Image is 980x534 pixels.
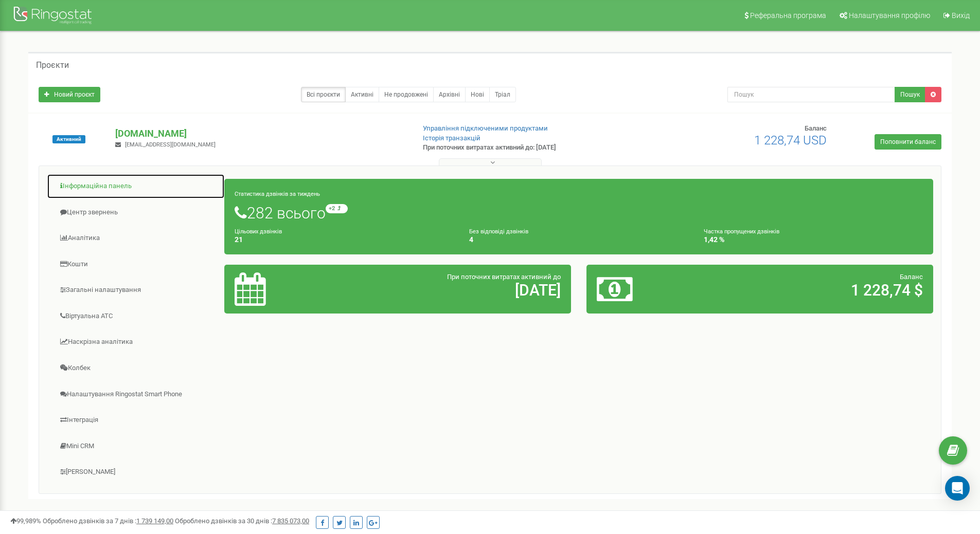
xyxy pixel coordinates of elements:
[136,517,173,525] u: 1 739 149,00
[433,87,466,102] a: Архівні
[489,87,516,102] a: Тріал
[348,282,561,299] h2: [DATE]
[235,191,320,197] small: Статистика дзвінків за тиждень
[52,135,85,143] span: Активний
[47,278,225,303] a: Загальні налаштування
[47,226,225,251] a: Аналiтика
[301,87,346,102] a: Всі проєкти
[849,11,930,20] span: Налаштування профілю
[47,434,225,459] a: Mini CRM
[875,134,941,150] a: Поповнити баланс
[952,11,970,20] span: Вихід
[175,517,309,525] span: Оброблено дзвінків за 30 днів :
[47,459,225,485] a: [PERSON_NAME]
[47,200,225,225] a: Центр звернень
[235,204,923,222] h1: 282 всього
[704,236,923,244] h4: 1,42 %
[469,236,688,244] h4: 4
[47,408,225,433] a: Інтеграція
[469,228,528,235] small: Без відповіді дзвінків
[326,204,348,213] small: +2
[47,382,225,407] a: Налаштування Ringostat Smart Phone
[36,61,69,70] h5: Проєкти
[704,228,779,235] small: Частка пропущених дзвінків
[47,356,225,381] a: Колбек
[423,134,480,142] a: Історія транзакцій
[235,236,454,244] h4: 21
[47,252,225,277] a: Кошти
[750,11,826,20] span: Реферальна програма
[345,87,379,102] a: Активні
[125,141,216,148] span: [EMAIL_ADDRESS][DOMAIN_NAME]
[39,87,100,102] a: Новий проєкт
[447,273,561,281] span: При поточних витратах активний до
[465,87,490,102] a: Нові
[43,517,173,525] span: Оброблено дзвінків за 7 днів :
[423,124,548,132] a: Управління підключеними продуктами
[754,133,827,148] span: 1 228,74 USD
[727,87,895,102] input: Пошук
[115,127,406,140] p: [DOMAIN_NAME]
[47,304,225,329] a: Віртуальна АТС
[900,273,923,281] span: Баланс
[945,476,970,501] div: Open Intercom Messenger
[272,517,309,525] u: 7 835 073,00
[710,282,923,299] h2: 1 228,74 $
[235,228,282,235] small: Цільових дзвінків
[47,174,225,199] a: Інформаційна панель
[10,517,41,525] span: 99,989%
[805,124,827,132] span: Баланс
[423,143,637,153] p: При поточних витратах активний до: [DATE]
[379,87,434,102] a: Не продовжені
[47,329,225,355] a: Наскрізна аналітика
[895,87,925,102] button: Пошук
